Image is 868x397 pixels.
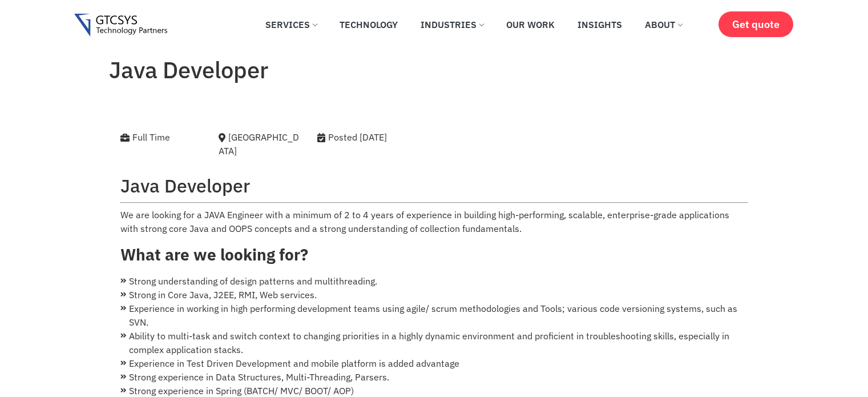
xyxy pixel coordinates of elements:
[120,130,202,144] div: Full Time
[74,14,167,37] img: Gtcsys logo
[109,56,760,83] h1: Java Developer
[317,130,448,144] div: Posted [DATE]
[636,12,691,37] a: About
[331,12,406,37] a: Technology
[120,208,748,235] p: We are looking for a JAVA Engineer with a minimum of 2 to 4 years of experience in building high-...
[120,244,308,265] strong: What are we looking for?
[718,11,793,37] a: Get quote
[120,302,748,329] li: Experience in working in high performing development teams using agile/ scrum methodologies and T...
[257,12,325,37] a: Services
[120,288,748,302] li: Strong in Core Java, J2EE, RMI, Web services.
[120,175,748,197] h2: Java Developer
[120,274,748,288] li: Strong understanding of design patterns and multithreading.
[120,329,748,356] li: Ability to multi-task and switch context to changing priorities in a highly dynamic environment a...
[732,18,780,30] span: Get quote
[120,370,748,384] li: Strong experience in Data Structures, Multi-Threading, Parsers.
[412,12,492,37] a: Industries
[498,12,563,37] a: Our Work
[569,12,631,37] a: Insights
[219,130,300,158] div: [GEOGRAPHIC_DATA]
[120,356,748,370] li: Experience in Test Driven Development and mobile platform is added advantage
